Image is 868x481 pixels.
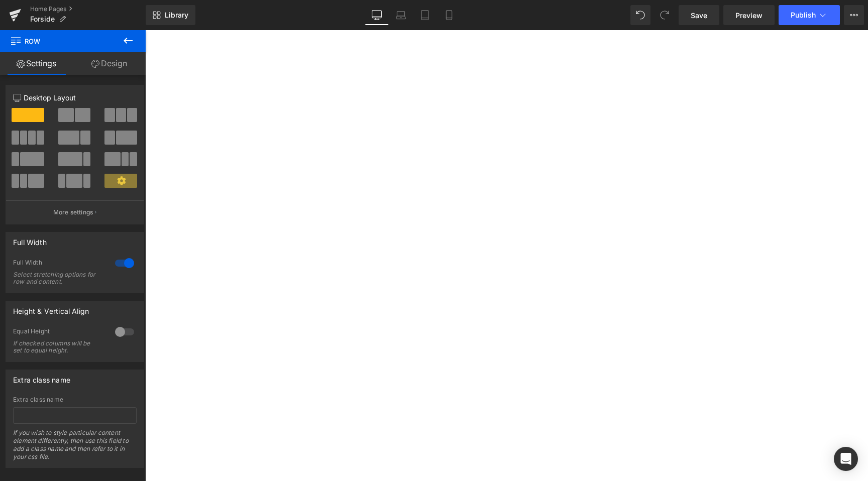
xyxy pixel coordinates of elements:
[779,5,840,25] button: Publish
[834,447,858,471] div: Open Intercom Messenger
[165,11,188,20] span: Library
[630,5,650,25] button: Undo
[13,370,70,384] div: Extra class name
[6,200,144,224] button: More settings
[844,5,864,25] button: More
[13,92,137,103] p: Desktop Layout
[365,5,389,25] a: Desktop
[13,259,105,269] div: Full Width
[13,429,137,467] div: If you wish to style particular content element differently, then use this field to add a class n...
[413,5,437,25] a: Tablet
[13,301,89,315] div: Height & Vertical Align
[655,5,675,25] button: Redo
[10,30,111,52] span: Row
[53,208,93,217] p: More settings
[146,5,195,25] a: New Library
[389,5,413,25] a: Laptop
[735,10,763,21] span: Preview
[13,340,103,354] div: If checked columns will be set to equal height.
[30,5,146,13] a: Home Pages
[791,11,816,19] span: Publish
[13,327,105,338] div: Equal Height
[437,5,461,25] a: Mobile
[723,5,775,25] a: Preview
[691,10,707,21] span: Save
[13,271,103,285] div: Select stretching options for row and content.
[13,396,137,403] div: Extra class name
[13,232,47,247] div: Full Width
[30,15,55,23] span: Forside
[73,52,146,75] a: Design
